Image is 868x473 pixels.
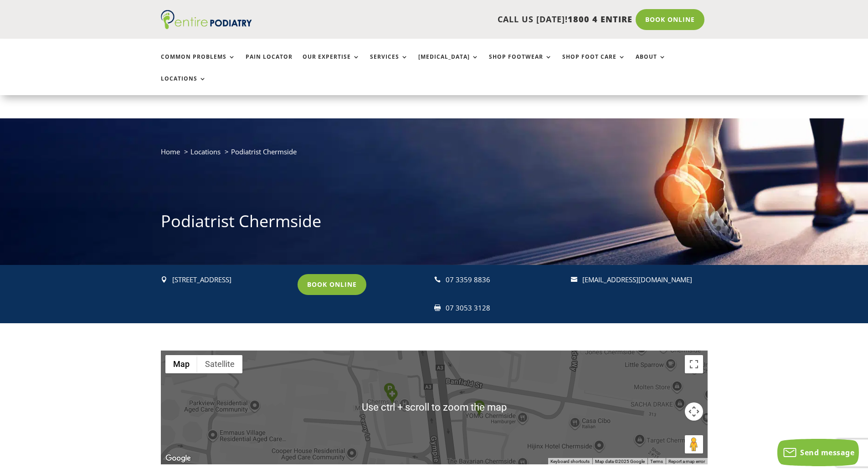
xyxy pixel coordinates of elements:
a: Locations [190,147,221,156]
a: Pain Locator [246,54,293,73]
a: Shop Footwear [489,54,552,73]
a: About [636,54,666,73]
div: Clinic [386,388,398,404]
div: Parking [384,383,395,399]
button: Map camera controls [685,402,703,421]
div: Westfield Chermside [473,400,485,416]
span: Map data ©2025 Google [595,459,645,464]
span:  [161,276,167,283]
a: Open this area in Google Maps (opens a new window) [163,453,193,464]
span: 1800 4 ENTIRE [568,14,632,25]
a: Home [161,147,180,156]
span:  [434,305,441,311]
button: Show satellite imagery [197,355,242,373]
p: 07 3359 8836 [446,274,563,286]
button: Send message [777,439,859,466]
img: Google [163,453,193,464]
a: Our Expertise [303,54,360,73]
button: Keyboard shortcuts [550,458,590,465]
a: Report a map error [668,459,705,464]
a: Services [370,54,408,73]
button: Show street map [165,355,197,373]
a: [EMAIL_ADDRESS][DOMAIN_NAME] [582,275,692,284]
span: Send message [800,448,854,458]
button: Toggle fullscreen view [685,355,703,373]
img: logo (1) [161,10,252,29]
a: Entire Podiatry [161,22,252,31]
a: Shop Foot Care [562,54,626,73]
span:  [434,276,441,283]
span:  [571,276,577,283]
nav: breadcrumb [161,146,708,164]
a: Locations [161,76,206,95]
button: Drag Pegman onto the map to open Street View [685,435,703,453]
h1: Podiatrist Chermside [161,210,708,237]
p: CALL US [DATE]! [287,14,632,25]
a: Book Online [636,9,704,30]
a: Terms [650,459,663,464]
a: Common Problems [161,54,236,73]
a: [MEDICAL_DATA] [418,54,479,73]
span: Podiatrist Chermside [231,147,297,156]
div: 07 3053 3128 [446,302,563,314]
a: Book Online [298,274,366,295]
div: [STREET_ADDRESS] [172,274,289,286]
